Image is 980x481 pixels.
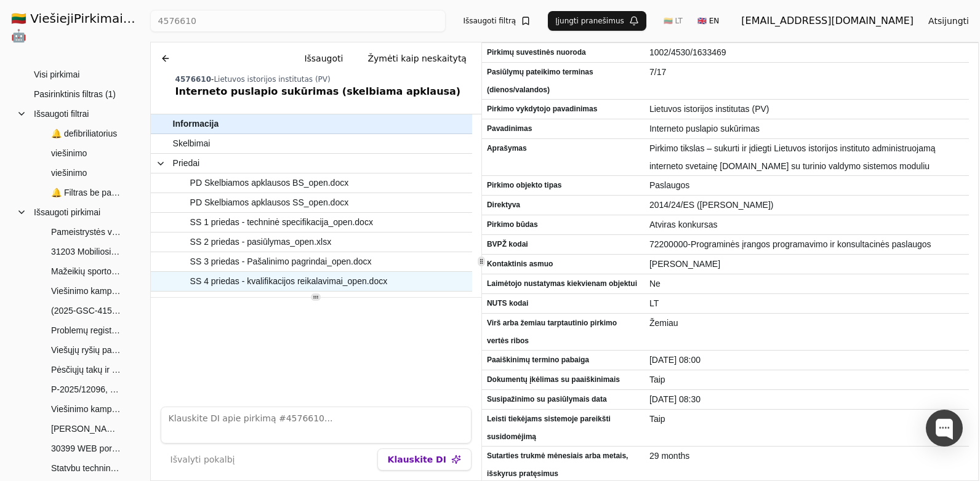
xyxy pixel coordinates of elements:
span: SS 4 priedas - kvalifikacijos reikalavimai_open.docx [190,272,388,290]
span: Visi pirkimai [34,65,79,84]
span: Paaiškinimų termino pabaiga [487,351,640,369]
span: Mažeikių sporto ir pramogų centro Sedos g. 55, Mažeikiuose statybos valdymo, įskaitant statybos t... [51,262,121,280]
span: viešinimo [51,164,87,182]
span: Viešinimo kampanija "Persėsk į elektromobilį" [51,282,121,300]
span: Laimėtojo nustatymas kiekvienam objektui [487,275,640,293]
span: Interneto puslapio sukūrimas [649,120,964,138]
input: Greita paieška... [150,10,446,32]
span: PD Skelbiamos apklausos SS_open.docx [190,194,349,212]
button: Klauskite DI [377,448,472,471]
span: Skelbimai [173,135,211,153]
span: 29 months [649,447,964,465]
button: 🇬🇧 EN [690,11,726,31]
span: Pavadinimas [487,120,640,138]
span: Išsaugoti filtrai [34,105,89,123]
span: SS 3 priedas - Pašalinimo pagrindai_open.docx [190,253,372,271]
button: Žymėti kaip neskaitytą [358,47,476,70]
span: [DATE] 08:30 [649,391,964,408]
span: Virš arba žemiau tarptautinio pirkimo vertės ribos [487,314,640,350]
span: Pasirinktinis filtras (1) [34,85,116,103]
span: 2014/24/ES ([PERSON_NAME]) [649,196,964,214]
span: Taip [649,410,964,428]
span: 🔔 defibriliatorius [51,124,117,143]
span: P-2025/12096, Mokslo paskirties modulinio pastato (gaminio) lopšelio-darželio Nidos g. 2A, Dercek... [51,380,121,399]
span: PD Skelbiamos apklausos BS_open.docx [190,174,349,192]
div: [EMAIL_ADDRESS][DOMAIN_NAME] [741,14,914,28]
span: SS 1 priedas - techninė specifikacija_open.docx [190,213,373,231]
span: 7/17 [649,63,964,81]
button: Įjungti pranešimus [548,11,646,31]
span: 31203 Mobiliosios programėlės, interneto svetainės ir interneto parduotuvės sukūrimas su vystymo ... [51,242,121,261]
span: 🔔 Filtras be pavadinimo [51,183,121,202]
span: NUTS kodai [487,295,640,312]
span: Pėsčiųjų takų ir automobilių stovėjimo aikštelių sutvarkymo darbai. [51,360,121,379]
span: [DATE] 08:00 [649,351,964,369]
button: Išsaugoti [294,47,353,70]
span: Išsaugoti pirkimai [34,203,100,221]
span: Pirkimo objekto tipas [487,177,640,194]
span: Statybų techninės priežiūros paslaugos [51,459,121,477]
span: Viešųjų ryšių paslaugos [51,341,121,359]
span: Atviras konkursas [649,216,964,234]
span: Pasiūlymų pateikimo terminas (dienos/valandos) [487,63,640,99]
span: 72200000-Programinės įrangos programavimo ir konsultacinės paslaugos [649,236,964,253]
span: Lietuvos istorijos institutas (PV) [649,100,964,118]
button: Išsaugoti filtrą [456,11,538,31]
span: Lietuvos istorijos institutas (PV) [214,75,330,84]
span: BVPŽ kodai [487,236,640,253]
div: - [175,74,476,84]
span: Paslaugos [649,177,964,194]
span: [PERSON_NAME] valdymo informacinė sistema / Asset management information system [51,419,121,438]
span: Direktyva [487,196,640,214]
span: viešinimo [51,144,87,162]
span: SS 2 priedas - pasiūlymas_open.xlsx [190,233,332,251]
button: Atsijungti [918,10,979,32]
span: Problemų registravimo ir administravimo informacinės sistemos sukūrimo, įdiegimo, palaikymo ir ap... [51,321,121,340]
span: 30399 WEB portalų programavimo ir konsultavimo paslaugos [51,439,121,458]
span: Pirkimo tikslas – sukurti ir įdiegti Lietuvos istorijos instituto administruojamą interneto sveta... [649,140,964,175]
span: Aprašymas [487,140,640,157]
span: Pameistrystės viešinimo Lietuvoje komunikacijos strategijos įgyvendinimas [51,223,121,241]
div: Interneto puslapio sukūrimas (skelbiama apklausa) [175,84,476,99]
span: LT [649,295,964,312]
span: Pirkimų suvestinės nuoroda [487,44,640,62]
span: Priedai [173,154,200,172]
span: Taip [649,371,964,389]
span: Susipažinimo su pasiūlymais data [487,391,640,408]
span: (2025-GSC-415) Personalo valdymo sistemos nuomos ir kitos paslaugos [51,301,121,320]
span: Žemiau [649,314,964,332]
span: Informacija [173,115,219,133]
span: 1002/4530/1633469 [649,44,964,62]
span: 4576610 [175,75,211,84]
span: Pirkimo būdas [487,216,640,234]
span: SS 5 priedas - terminai.docx [190,292,299,310]
span: Leisti tiekėjams sistemoje pareikšti susidomėjimą [487,410,640,446]
span: Viešinimo kampanija "Persėsk į elektromobilį" [51,400,121,418]
span: Ne [649,275,964,293]
span: Kontaktinis asmuo [487,255,640,273]
span: [PERSON_NAME] [649,255,964,273]
span: Pirkimo vykdytojo pavadinimas [487,100,640,118]
span: Dokumentų įkėlimas su paaiškinimais [487,371,640,389]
